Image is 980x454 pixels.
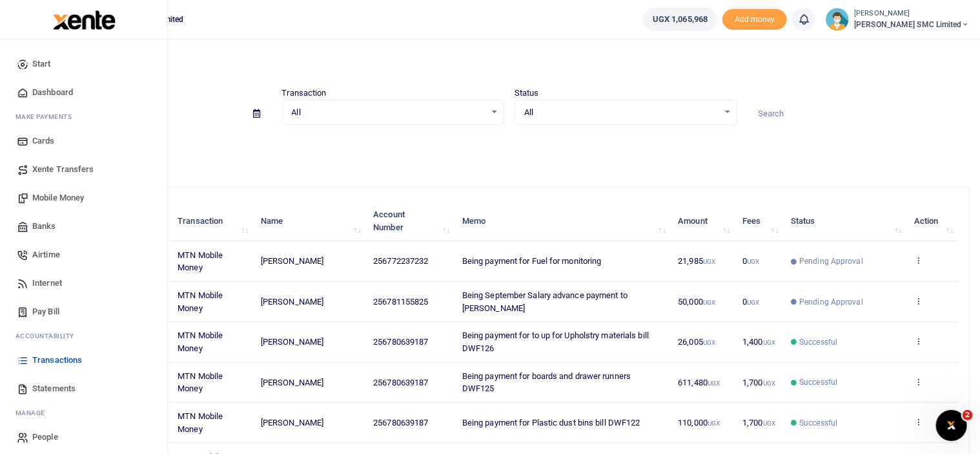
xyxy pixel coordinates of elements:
[763,380,775,387] small: UGX
[742,378,775,387] span: 1,700
[703,258,715,265] small: UGX
[261,297,323,307] span: [PERSON_NAME]
[52,14,116,24] a: logo-small logo-large logo-large
[178,371,223,394] span: MTN Mobile Money
[10,374,157,403] a: Statements
[722,9,787,30] span: Add money
[747,258,759,265] small: UGX
[799,376,837,388] span: Successful
[708,420,720,427] small: UGX
[10,269,157,297] a: Internet
[742,337,775,347] span: 1,400
[748,103,970,125] input: Search
[32,220,56,233] span: Banks
[22,112,72,122] span: ake Payments
[32,382,76,395] span: Statements
[261,378,323,387] span: [PERSON_NAME]
[10,107,157,127] li: M
[747,299,759,306] small: UGX
[261,418,323,427] span: [PERSON_NAME]
[10,423,157,451] a: People
[10,346,157,374] a: Transactions
[678,337,715,347] span: 26,005
[524,106,719,119] span: All
[10,155,157,184] a: Xente Transfers
[49,140,970,154] p: Download
[763,420,775,427] small: UGX
[32,58,51,70] span: Start
[708,380,720,387] small: UGX
[462,256,602,266] span: Being payment for Fuel for monitoring
[373,256,428,266] span: 256772237232
[455,201,671,241] th: Memo: activate to sort column ascending
[10,212,157,241] a: Banks
[373,297,428,307] span: 256781155825
[25,331,74,341] span: countability
[703,299,715,306] small: UGX
[32,191,84,204] span: Mobile Money
[678,297,715,307] span: 50,000
[373,378,428,387] span: 256780639187
[10,127,157,155] a: Cards
[703,339,715,346] small: UGX
[826,8,849,31] img: profile-user
[32,277,62,290] span: Internet
[678,418,720,427] span: 110,000
[722,14,787,23] a: Add money
[282,87,327,100] label: Transaction
[722,9,787,30] li: Toup your wallet
[799,255,863,267] span: Pending Approval
[254,201,366,241] th: Name: activate to sort column ascending
[10,184,157,212] a: Mobile Money
[742,418,775,427] span: 1,700
[671,201,735,241] th: Amount: activate to sort column ascending
[462,330,649,353] span: Being payment for to up for Upholstry materials bill DWF126
[784,201,907,241] th: Status: activate to sort column ascending
[799,417,837,429] span: Successful
[638,8,722,31] li: Wallet ballance
[53,10,116,30] img: logo-large
[763,339,775,346] small: UGX
[178,250,223,273] span: MTN Mobile Money
[826,8,970,31] a: profile-user [PERSON_NAME] [PERSON_NAME] SMC Limited
[178,411,223,434] span: MTN Mobile Money
[678,378,720,387] span: 611,480
[178,290,223,313] span: MTN Mobile Money
[678,256,715,266] span: 21,985
[963,410,973,420] span: 2
[373,418,428,427] span: 256780639187
[373,337,428,347] span: 256780639187
[462,418,640,427] span: Being payment for Plastic dust bins bill DWF122
[799,336,837,348] span: Successful
[22,408,46,418] span: anage
[854,19,970,30] span: [PERSON_NAME] SMC Limited
[32,431,58,444] span: People
[742,256,759,266] span: 0
[32,86,73,99] span: Dashboard
[32,354,82,367] span: Transactions
[10,326,157,346] li: Ac
[32,163,94,176] span: Xente Transfers
[799,296,863,308] span: Pending Approval
[178,330,223,353] span: MTN Mobile Money
[907,201,959,241] th: Action: activate to sort column ascending
[854,8,970,19] small: [PERSON_NAME]
[643,8,717,31] a: UGX 1,065,968
[10,297,157,326] a: Pay Bill
[515,87,539,100] label: Status
[936,410,967,441] iframe: Intercom live chat
[10,403,157,423] li: M
[653,13,708,26] span: UGX 1,065,968
[10,50,157,78] a: Start
[742,297,759,307] span: 0
[735,201,784,241] th: Fees: activate to sort column ascending
[462,290,628,313] span: Being September Salary advance payment to [PERSON_NAME]
[292,106,486,119] span: All
[32,135,55,147] span: Cards
[10,78,157,107] a: Dashboard
[261,337,323,347] span: [PERSON_NAME]
[10,241,157,269] a: Airtime
[261,256,323,266] span: [PERSON_NAME]
[49,56,970,70] h4: Transactions
[366,201,455,241] th: Account Number: activate to sort column ascending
